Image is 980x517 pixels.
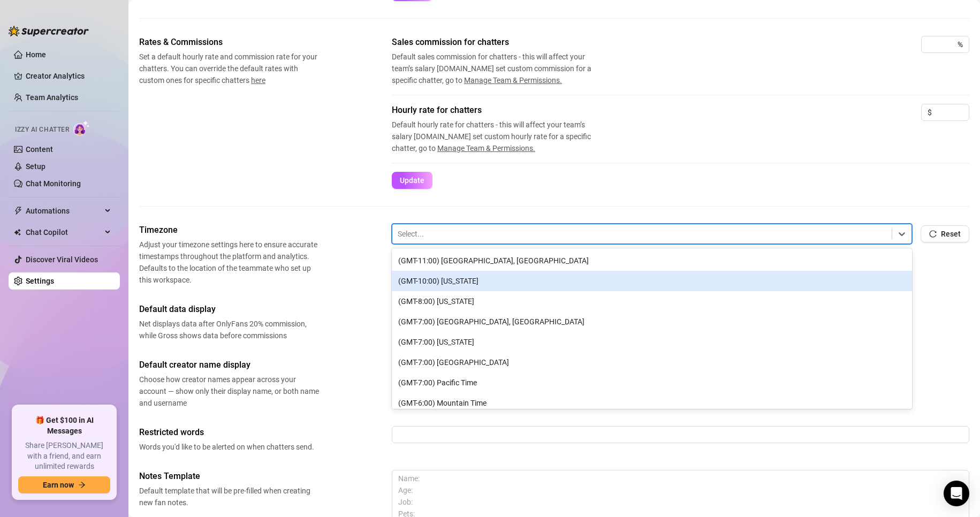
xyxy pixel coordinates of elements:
[18,440,110,472] span: Share [PERSON_NAME] with a friend, and earn unlimited rewards
[9,26,89,36] img: logo-BBDzfeDw.svg
[26,179,81,188] a: Chat Monitoring
[392,332,912,352] div: (GMT-7:00) [US_STATE]
[392,291,912,311] div: (GMT-8:00) [US_STATE]
[139,441,319,453] span: Words you'd like to be alerted on when chatters send.
[26,50,46,59] a: Home
[15,125,69,135] span: Izzy AI Chatter
[392,172,432,189] button: Update
[139,485,319,508] span: Default template that will be pre-filled when creating new fan notes.
[139,359,319,371] span: Default creator name display
[26,202,102,219] span: Automations
[400,176,424,185] span: Update
[139,303,319,316] span: Default data display
[437,144,535,153] span: Manage Team & Permissions.
[392,36,606,49] span: Sales commission for chatters
[392,119,606,154] span: Default hourly rate for chatters - this will affect your team’s salary [DOMAIN_NAME] set custom h...
[392,51,606,86] span: Default sales commission for chatters - this will affect your team’s salary [DOMAIN_NAME] set cus...
[139,224,319,237] span: Timezone
[26,93,78,102] a: Team Analytics
[464,76,562,85] span: Manage Team & Permissions.
[392,250,912,271] div: (GMT-11:00) [GEOGRAPHIC_DATA], [GEOGRAPHIC_DATA]
[392,271,912,291] div: (GMT-10:00) [US_STATE]
[392,393,912,413] div: (GMT-6:00) Mountain Time
[921,225,969,242] button: Reset
[139,36,319,49] span: Rates & Commissions
[139,318,319,341] span: Net displays data after OnlyFans 20% commission, while Gross shows data before commissions
[26,255,98,264] a: Discover Viral Videos
[73,120,90,136] img: AI Chatter
[26,145,53,154] a: Content
[139,470,319,483] span: Notes Template
[26,162,45,171] a: Setup
[18,415,110,436] span: 🎁 Get $100 in AI Messages
[26,277,54,285] a: Settings
[26,224,102,241] span: Chat Copilot
[392,372,912,393] div: (GMT-7:00) Pacific Time
[43,481,74,489] span: Earn now
[251,76,265,85] span: here
[392,311,912,332] div: (GMT-7:00) [GEOGRAPHIC_DATA], [GEOGRAPHIC_DATA]
[78,481,86,489] span: arrow-right
[392,352,912,372] div: (GMT-7:00) [GEOGRAPHIC_DATA]
[139,374,319,409] span: Choose how creator names appear across your account — show only their display name, or both name ...
[26,67,111,85] a: Creator Analytics
[139,239,319,286] span: Adjust your timezone settings here to ensure accurate timestamps throughout the platform and anal...
[941,230,961,238] span: Reset
[14,207,22,215] span: thunderbolt
[929,230,937,238] span: reload
[139,426,319,439] span: Restricted words
[944,481,969,506] div: Open Intercom Messenger
[139,51,319,86] span: Set a default hourly rate and commission rate for your chatters. You can override the default rat...
[392,104,606,117] span: Hourly rate for chatters
[18,476,110,493] button: Earn nowarrow-right
[14,229,21,236] img: Chat Copilot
